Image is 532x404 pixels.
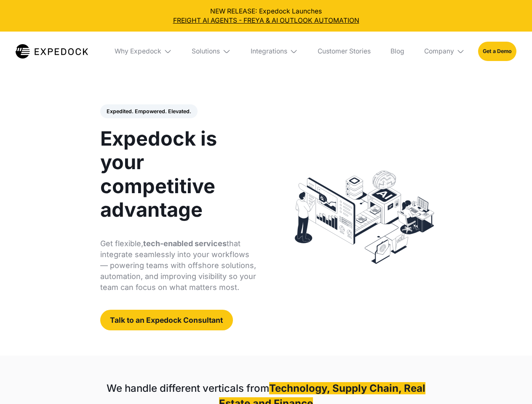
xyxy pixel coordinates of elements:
iframe: Chat Widget [490,364,532,404]
strong: tech-enabled services [143,239,227,248]
p: Get flexible, that integrate seamlessly into your workflows — powering teams with offshore soluti... [100,238,257,293]
div: Company [424,47,454,56]
strong: We handle different verticals from [107,382,269,394]
div: NEW RELEASE: Expedock Launches [7,7,526,25]
div: Integrations [251,47,287,56]
div: Solutions [185,32,238,71]
div: Why Expedock [115,47,161,56]
div: Integrations [244,32,305,71]
a: Customer Stories [311,32,377,71]
a: Talk to an Expedock Consultant [100,310,233,330]
a: FREIGHT AI AGENTS - FREYA & AI OUTLOOK AUTOMATION [7,16,526,25]
a: Get a Demo [478,42,516,61]
div: Why Expedock [108,32,179,71]
a: Blog [384,32,411,71]
div: Solutions [192,47,220,56]
div: Company [417,32,471,71]
h1: Expedock is your competitive advantage [100,127,257,221]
